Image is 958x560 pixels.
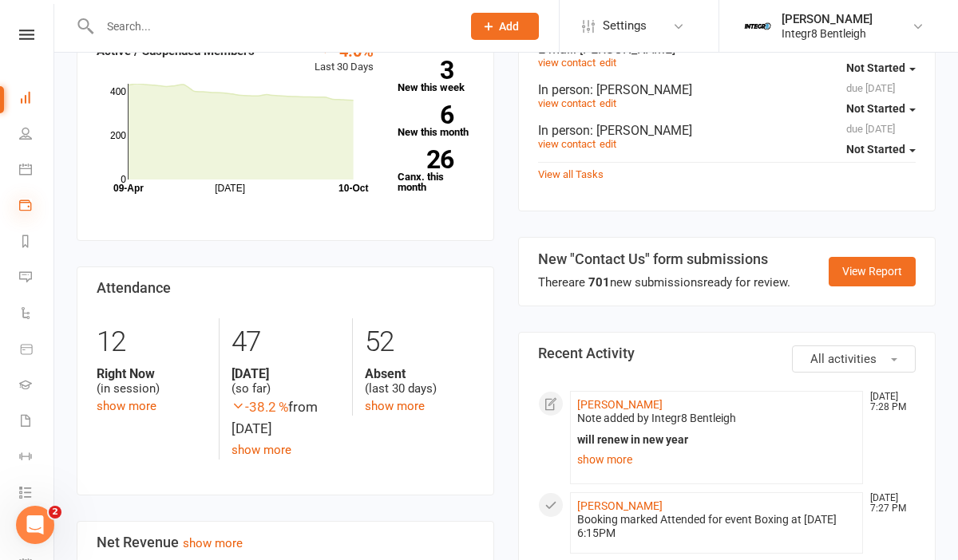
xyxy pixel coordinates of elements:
[19,333,55,369] a: Product Sales
[19,225,55,261] a: Reports
[829,257,916,286] a: View Report
[398,150,474,192] a: 26Canx. this month
[315,41,374,76] div: Last 30 Days
[471,13,539,40] button: Add
[97,366,207,396] div: (in session)
[577,433,856,447] div: will renew in new year
[603,8,647,44] span: Settings
[97,280,474,296] h3: Attendance
[19,189,55,225] a: Payments
[232,396,341,440] div: from [DATE]
[538,97,596,109] a: view contact
[846,61,905,74] span: Not Started
[232,399,288,415] span: -38.2 %
[398,105,474,137] a: 6New this month
[846,94,916,123] button: Not Started
[862,493,915,514] time: [DATE] 7:27 PM
[365,366,474,396] div: (last 30 days)
[588,275,610,290] strong: 701
[97,366,207,381] strong: Right Now
[538,345,916,361] h3: Recent Activity
[782,26,873,41] div: Integr8 Bentleigh
[742,10,774,42] img: thumb_image1744022220.png
[232,366,341,381] strong: [DATE]
[538,138,596,150] a: view contact
[232,318,341,366] div: 47
[95,15,450,37] input: Search...
[590,123,692,138] span: : [PERSON_NAME]
[862,392,915,412] time: [DATE] 7:28 PM
[590,82,692,97] span: : [PERSON_NAME]
[398,103,453,127] strong: 6
[577,499,663,512] a: [PERSON_NAME]
[538,168,604,180] a: View all Tasks
[600,57,616,69] a: edit
[19,153,55,189] a: Calendar
[577,412,856,425] div: Note added by Integr8 Bentleigh
[19,81,55,117] a: Dashboard
[16,506,54,544] iframe: Intercom live chat
[538,82,916,97] div: In person
[846,102,905,115] span: Not Started
[846,135,916,164] button: Not Started
[538,57,596,69] a: view contact
[398,148,453,172] strong: 26
[600,138,616,150] a: edit
[97,318,207,366] div: 12
[792,345,916,373] button: All activities
[538,273,790,292] div: There are new submissions ready for review.
[365,318,474,366] div: 52
[97,399,156,413] a: show more
[846,53,916,82] button: Not Started
[97,534,474,550] h3: Net Revenue
[365,366,474,381] strong: Absent
[398,61,474,93] a: 3New this week
[49,506,61,519] span: 2
[499,20,519,33] span: Add
[538,123,916,138] div: In person
[398,58,453,82] strong: 3
[810,352,877,366] span: All activities
[577,513,856,540] div: Booking marked Attended for event Boxing at [DATE] 6:15PM
[600,97,616,109] a: edit
[232,443,291,457] a: show more
[538,251,790,267] h3: New "Contact Us" form submissions
[577,448,856,471] a: show more
[365,399,425,413] a: show more
[782,12,873,26] div: [PERSON_NAME]
[183,536,243,550] a: show more
[577,398,663,411] a: [PERSON_NAME]
[846,143,905,156] span: Not Started
[232,366,341,396] div: (so far)
[19,117,55,153] a: People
